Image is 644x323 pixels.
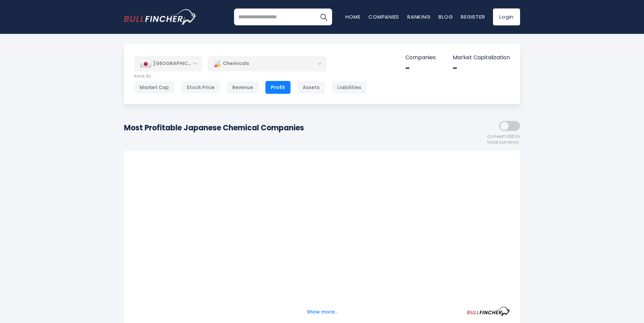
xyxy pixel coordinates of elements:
[124,122,304,133] h1: Most Profitable Japanese Chemical Companies
[265,81,291,94] div: Profit
[297,81,325,94] div: Assets
[453,54,510,61] p: Market Capitalization
[407,13,430,20] a: Ranking
[368,13,399,20] a: Companies
[315,8,332,25] button: Search
[124,9,197,25] img: bullfincher logo
[493,8,520,25] a: Login
[405,54,436,61] p: Companies
[124,9,197,25] a: Go to homepage
[438,13,453,20] a: Blog
[332,81,367,94] div: Liabilities
[227,81,259,94] div: Revenue
[453,63,510,73] div: -
[461,13,485,20] a: Register
[487,134,520,145] span: Convert USD to local currency
[345,13,360,20] a: Home
[134,56,202,71] div: [GEOGRAPHIC_DATA]
[303,306,342,318] button: Show more...
[134,73,367,79] p: Rank By
[208,56,326,71] div: Chemicals
[405,63,436,73] div: -
[134,81,174,94] div: Market Cap
[181,81,220,94] div: Stock Price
